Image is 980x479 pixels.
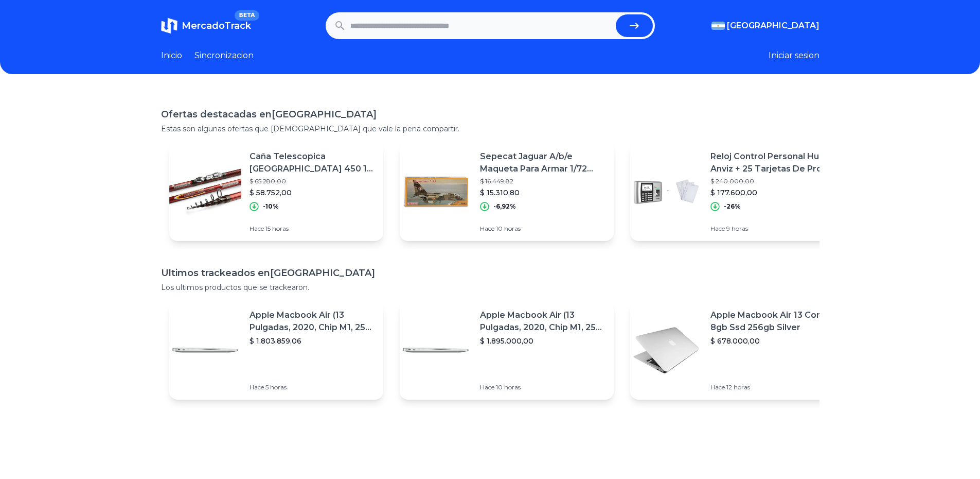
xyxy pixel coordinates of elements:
img: Featured image [169,156,241,228]
p: Apple Macbook Air 13 Core I5 8gb Ssd 256gb Silver [710,309,836,334]
span: [GEOGRAPHIC_DATA] [727,20,819,32]
p: Hace 9 horas [710,225,836,233]
h1: Ultimos trackeados en [GEOGRAPHIC_DATA] [161,266,819,280]
img: Featured image [169,314,241,386]
p: Estas son algunas ofertas que [DEMOGRAPHIC_DATA] que vale la pena compartir. [161,124,819,134]
p: Hace 15 horas [250,225,375,233]
p: $ 1.895.000,00 [480,336,605,346]
p: $ 678.000,00 [710,336,836,346]
p: Hace 12 horas [710,383,836,391]
a: Featured imageReloj Control Personal Huella Anviz + 25 Tarjetas De Prox$ 240.000,00$ 177.600,00-2... [630,142,844,241]
a: MercadoTrackBETA [161,18,251,34]
p: $ 1.803.859,06 [250,336,375,346]
a: Featured imageApple Macbook Air (13 Pulgadas, 2020, Chip M1, 256 Gb De Ssd, 8 Gb De Ram) - Plata$... [400,301,614,400]
a: Featured imageApple Macbook Air 13 Core I5 8gb Ssd 256gb Silver$ 678.000,00Hace 12 horas [630,301,844,400]
img: Featured image [630,314,702,386]
p: -10% [263,202,279,211]
p: -26% [724,202,741,211]
p: Hace 10 horas [480,225,605,233]
a: Featured imageApple Macbook Air (13 Pulgadas, 2020, Chip M1, 256 Gb De Ssd, 8 Gb De Ram) - Plata$... [169,301,383,400]
p: $ 58.752,00 [250,187,375,198]
img: MercadoTrack [161,18,177,34]
p: Sepecat Jaguar A/b/e Maqueta Para Armar 1/72 Modelex [480,150,605,175]
p: Caña Telescopica [GEOGRAPHIC_DATA] 450 15-40g Im8 [GEOGRAPHIC_DATA] [250,150,375,175]
span: MercadoTrack [182,20,251,31]
p: $ 65.280,00 [250,177,375,185]
h1: Ofertas destacadas en [GEOGRAPHIC_DATA] [161,107,819,122]
p: Hace 10 horas [480,383,605,391]
p: $ 177.600,00 [710,187,836,198]
span: BETA [235,10,259,21]
p: Hace 5 horas [250,383,375,391]
p: $ 240.000,00 [710,177,836,185]
p: $ 16.449,82 [480,177,605,185]
img: Featured image [400,314,472,386]
a: Sincronizacion [194,49,254,62]
a: Featured imageCaña Telescopica [GEOGRAPHIC_DATA] 450 15-40g Im8 [GEOGRAPHIC_DATA]$ 65.280,00$ 58.... [169,142,383,241]
p: Apple Macbook Air (13 Pulgadas, 2020, Chip M1, 256 Gb De Ssd, 8 Gb De Ram) - Plata [480,309,605,334]
button: [GEOGRAPHIC_DATA] [711,20,819,32]
p: Los ultimos productos que se trackearon. [161,282,819,293]
a: Featured imageSepecat Jaguar A/b/e Maqueta Para Armar 1/72 Modelex$ 16.449,82$ 15.310,80-6,92%Hac... [400,142,614,241]
img: Featured image [400,156,472,228]
img: Featured image [630,156,702,228]
a: Inicio [161,49,182,62]
p: Reloj Control Personal Huella Anviz + 25 Tarjetas De Prox [710,150,836,175]
img: Argentina [711,22,725,30]
p: Apple Macbook Air (13 Pulgadas, 2020, Chip M1, 256 Gb De Ssd, 8 Gb De Ram) - Plata [250,309,375,334]
button: Iniciar sesion [769,49,819,62]
p: $ 15.310,80 [480,187,605,198]
p: -6,92% [493,202,516,211]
